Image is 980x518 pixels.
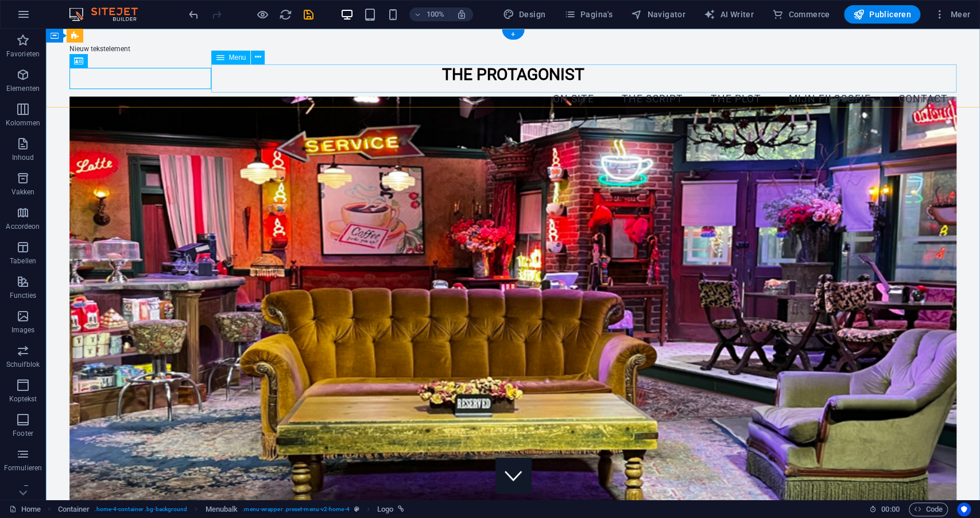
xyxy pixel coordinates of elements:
[6,84,40,93] p: Elementen
[11,187,35,197] p: Vakken
[13,429,33,438] p: Footer
[255,7,269,21] button: Klik hier om de voorbeeldmodus te verlaten en verder te gaan met bewerken
[354,506,359,512] i: Dit element is een aanpasbare voorinstelling
[6,118,41,128] p: Kolommen
[631,9,685,20] span: Navigator
[869,502,900,516] h6: Sessietijd
[278,7,292,21] button: reload
[4,463,42,473] p: Formulieren
[187,8,200,21] i: Ongedaan maken: Text wijzigen (Ctrl+Z)
[206,502,238,516] span: Klik om te selecteren, dubbelklik om te bewerken
[6,360,40,369] p: Schuifblok
[889,505,891,513] span: :
[6,222,40,231] p: Accordeon
[10,256,36,266] p: Tabellen
[377,502,393,516] span: Klik om te selecteren, dubbelklik om te bewerken
[957,502,971,516] button: Usercentrics
[66,7,152,21] img: Editor Logo
[9,502,41,516] a: Klik om selectie op te heffen, dubbelklik om Pagina's te open
[228,54,246,61] span: Menu
[427,7,445,21] h6: 100%
[699,5,758,24] button: AI Writer
[772,9,830,20] span: Commerce
[853,9,911,20] span: Publiceren
[914,502,943,516] span: Code
[498,5,551,24] button: Design
[704,9,754,20] span: AI Writer
[242,502,349,516] span: . menu-wrapper .preset-menu-v2-home-4
[6,49,40,59] p: Favorieten
[58,502,90,516] span: Klik om te selecteren, dubbelklik om te bewerken
[94,502,187,516] span: . home-4-container .bg-background
[279,8,292,21] i: Pagina opnieuw laden
[768,5,835,24] button: Commerce
[881,502,899,516] span: 00 00
[10,291,37,300] p: Functies
[498,5,551,24] div: Design (Ctrl+Alt+Y)
[929,5,975,24] button: Meer
[909,502,948,516] button: Code
[503,9,546,20] span: Design
[9,394,37,404] p: Koptekst
[398,506,404,512] i: Dit element is gelinkt
[934,9,970,20] span: Meer
[564,9,613,20] span: Pagina's
[559,5,617,24] button: Pagina's
[502,29,524,40] div: +
[301,7,315,21] button: save
[302,8,315,21] i: Opslaan (Ctrl+S)
[409,7,450,21] button: 100%
[11,325,35,335] p: Images
[187,7,200,21] button: undo
[456,9,467,20] i: Stel bij het wijzigen van de grootte van de weergegeven website automatisch het juist zoomniveau ...
[844,5,920,24] button: Publiceren
[12,153,34,162] p: Inhoud
[58,502,405,516] nav: breadcrumb
[626,5,690,24] button: Navigator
